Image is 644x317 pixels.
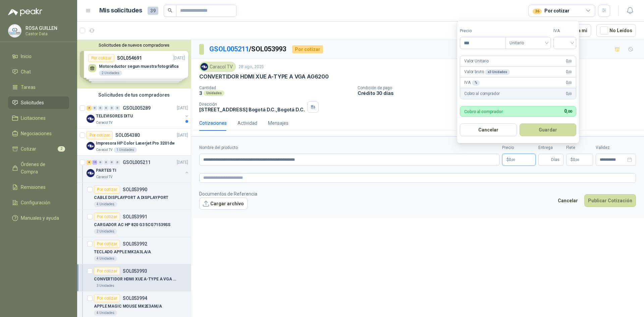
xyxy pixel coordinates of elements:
div: Unidades [204,91,224,96]
div: Por cotizar [94,213,120,221]
a: Por cotizarSOL053993CONVERTIDOR HDMI XUE A-TYPE A VGA AG62003 Unidades [77,264,191,292]
button: Guardar [520,123,577,136]
label: Precio [502,145,536,151]
span: 2 [58,146,65,152]
div: Por cotizar [94,294,120,302]
div: 15 [92,160,97,165]
div: 0 [92,106,97,110]
button: Publicar Cotización [584,194,636,207]
span: ,00 [568,92,572,96]
div: 8 [87,160,92,165]
span: 0 [573,158,579,162]
button: Cargar archivo [199,198,248,210]
label: IVA [553,28,576,34]
div: Por cotizar [292,45,323,53]
label: Flete [566,145,593,151]
div: 4 [87,106,92,110]
img: Company Logo [87,115,95,123]
span: Días [551,154,559,165]
p: CONVERTIDOR HDMI XUE A-TYPE A VGA AG6200 [199,73,329,80]
div: % [472,80,480,86]
span: Unitario [509,38,547,48]
img: Logo peakr [8,8,42,16]
span: 0 [566,58,572,64]
div: 4 Unidades [94,310,117,316]
a: Por cotizarSOL053992TECLADO APPLE MK2A3LA/A4 Unidades [77,237,191,264]
div: 2 Unidades [94,229,117,234]
div: 3 Unidades [94,283,117,288]
div: 1 Unidades [114,147,137,153]
span: ,00 [568,70,572,74]
p: TECLADO APPLE MK2A3LA/A [94,249,151,255]
p: GSOL005289 [123,106,151,110]
p: Dirección [199,102,305,107]
a: Órdenes de Compra [8,158,69,178]
span: Manuales y ayuda [21,214,59,222]
p: [DATE] [177,105,188,111]
p: 28 ago, 2025 [238,64,264,70]
p: CABLE DISPLAYPORT A DISPLAYPORT [94,195,168,201]
div: 0 [109,160,114,165]
div: 4 Unidades [94,256,117,261]
a: GSOL005211 [209,45,249,53]
p: SOL053990 [123,187,147,192]
div: 0 [98,160,103,165]
p: Valor bruto [464,69,510,75]
div: x 3 Unidades [485,69,510,75]
div: 0 [104,106,109,110]
div: 0 [115,160,120,165]
span: Remisiones [21,183,46,191]
p: SOL053992 [123,242,147,246]
p: Cantidad [199,86,352,90]
p: [DATE] [177,132,188,139]
p: $0,00 [502,154,536,166]
span: ,00 [567,109,572,114]
div: 36 [533,9,542,14]
span: Negociaciones [21,130,52,137]
p: CONVERTIDOR HDMI XUE A-TYPE A VGA AG6200 [94,276,177,282]
div: Actividad [237,119,257,127]
p: CARGADOR AC HP 820 G3 5CG71539SS [94,222,170,228]
p: Condición de pago [358,86,641,90]
span: Cotizar [21,145,36,153]
p: Valor Unitario [464,58,489,64]
a: Chat [8,65,69,78]
span: Inicio [21,53,32,60]
p: Crédito 30 días [358,90,641,96]
span: Tareas [21,84,36,91]
div: Mensajes [268,119,288,127]
p: Cobro al comprador [464,91,499,97]
p: / SOL053993 [209,44,287,54]
button: Cancelar [554,194,582,207]
a: 8 15 0 0 0 0 GSOL005211[DATE] Company LogoPARTES TICaracol TV [87,158,190,180]
a: Licitaciones [8,112,69,124]
img: Company Logo [201,63,208,70]
div: Por cotizar [94,240,120,248]
span: Configuración [21,199,50,206]
div: 4 Unidades [94,202,117,207]
p: GSOL005211 [123,160,151,165]
p: $ 0,00 [566,154,593,166]
img: Company Logo [8,24,21,37]
div: Cotizaciones [199,119,227,127]
a: Cotizar2 [8,143,69,155]
div: 0 [115,106,120,110]
div: Caracol TV [199,62,236,72]
a: Por cotizarSOL054380[DATE] Company LogoImpresora HP Color Laserjet Pro 3201dwCaracol TV1 Unidades [77,128,191,156]
span: 0 [509,158,515,162]
div: Por cotizar [94,186,120,194]
span: 0 [566,80,572,86]
p: APPLE MAGIC MOUSE MK2E3AM/A [94,303,162,310]
a: Manuales y ayuda [8,212,69,224]
p: [STREET_ADDRESS] Bogotá D.C. , Bogotá D.C. [199,107,305,112]
span: 0 [566,91,572,97]
div: 0 [109,106,114,110]
p: Caracol TV [96,147,112,153]
span: ,00 [568,81,572,85]
a: Tareas [8,81,69,94]
p: ROSA GUILLEN [25,26,67,31]
p: SOL053993 [123,269,147,273]
a: Remisiones [8,181,69,194]
span: Licitaciones [21,114,46,122]
img: Company Logo [87,169,95,177]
